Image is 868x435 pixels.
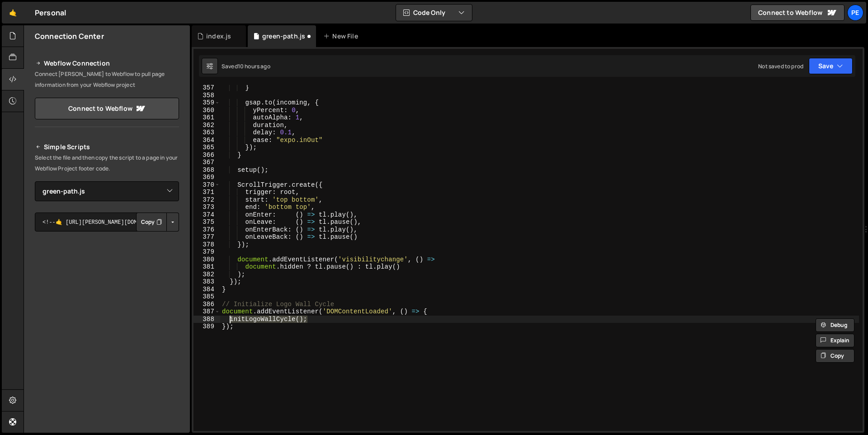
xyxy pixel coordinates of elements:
div: 358 [193,92,220,99]
div: 376 [193,226,220,234]
div: 360 [193,107,220,114]
div: Button group with nested dropdown [136,213,179,232]
div: 367 [193,159,220,166]
div: 365 [193,144,220,151]
div: Not saved to prod [758,62,803,70]
div: 389 [193,323,220,331]
div: 369 [193,174,220,181]
a: Connect to Webflow [35,98,179,119]
div: green-path.js [262,32,305,41]
div: 380 [193,256,220,264]
div: 374 [193,211,220,219]
div: 370 [193,181,220,189]
div: 10 hours ago [238,62,270,70]
div: 363 [193,129,220,137]
div: 382 [193,271,220,279]
div: Saved [222,62,270,70]
iframe: YouTube video player [35,334,180,415]
h2: Simple Scripts [35,142,179,152]
p: Connect [PERSON_NAME] to Webflow to pull page information from your Webflow project [35,69,179,90]
button: Copy [136,213,167,232]
div: 386 [193,301,220,308]
div: 364 [193,137,220,144]
div: 361 [193,114,220,122]
div: 384 [193,286,220,293]
button: Copy [816,349,854,363]
div: 373 [193,203,220,211]
h2: Webflow Connection [35,58,179,69]
button: Debug [816,318,854,332]
div: 377 [193,233,220,241]
div: 357 [193,84,220,92]
div: 371 [193,189,220,196]
div: 378 [193,241,220,249]
div: 387 [193,308,220,316]
div: 388 [193,316,220,323]
button: Explain [816,334,854,347]
div: Personal [35,7,66,18]
div: 375 [193,218,220,226]
h2: Connection Center [35,31,104,41]
div: 368 [193,166,220,174]
iframe: YouTube video player [35,246,180,328]
div: 366 [193,151,220,159]
button: Code Only [396,5,472,21]
a: 🤙 [2,2,24,24]
button: Save [809,58,853,74]
div: 379 [193,248,220,256]
p: Select the file and then copy the script to a page in your Webflow Project footer code. [35,152,179,174]
div: 381 [193,263,220,271]
div: 372 [193,196,220,204]
div: 385 [193,293,220,301]
a: Connect to Webflow [750,5,844,21]
div: index.js [206,32,231,41]
textarea: <!--🤙 [URL][PERSON_NAME][DOMAIN_NAME]> <script>document.addEventListener("DOMContentLoaded", func... [35,213,179,232]
div: 362 [193,122,220,129]
div: New File [323,32,361,41]
div: 359 [193,99,220,107]
div: 383 [193,278,220,286]
a: Pe [847,5,863,21]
